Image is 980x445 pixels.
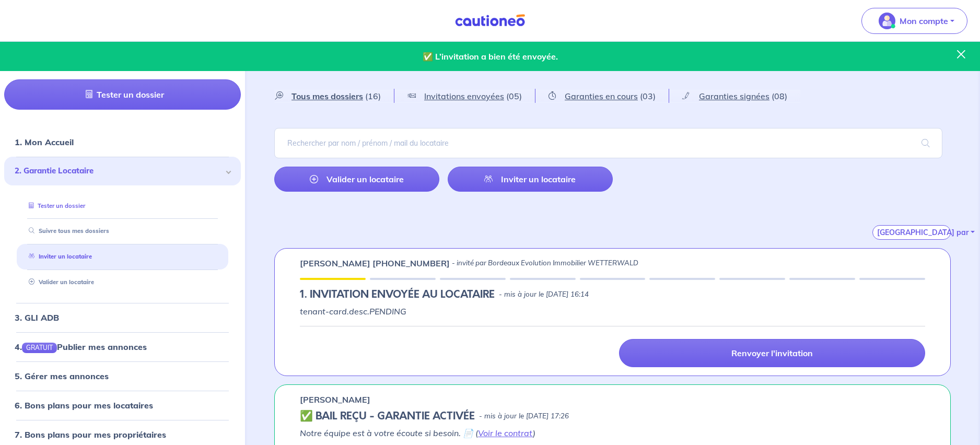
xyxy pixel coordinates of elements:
[4,307,241,328] div: 3. GLI ADB
[4,424,241,445] div: 7. Bons plans pour mes propriétaires
[291,91,363,101] span: Tous mes dossiers
[17,248,228,265] div: Inviter un locataire
[861,8,967,34] button: illu_account_valid_menu.svgMon compte
[15,429,166,440] a: 7. Bons plans pour mes propriétaires
[17,197,228,215] div: Tester un dossier
[4,157,241,185] div: 2. Garantie Locataire
[25,253,92,260] a: Inviter un locataire
[300,428,535,438] em: Notre équipe est à votre écoute si besoin. 📄 ( )
[535,89,669,103] a: Garanties en cours(03)
[731,348,813,358] p: Renvoyer l'invitation
[909,128,942,158] span: search
[15,371,109,381] a: 5. Gérer mes annonces
[300,288,495,301] h5: 1.︎ INVITATION ENVOYÉE AU LOCATAIRE
[15,342,147,352] a: 4.GRATUITPublier mes annonces
[274,89,394,103] a: Tous mes dossiers(16)
[619,339,926,367] a: Renvoyer l'invitation
[300,410,925,423] div: state: CONTRACT-VALIDATED, Context: IN-MANAGEMENT,IS-GL-CAUTION
[640,91,656,101] span: (03)
[300,288,925,301] div: state: PENDING, Context:
[699,91,769,101] span: Garanties signées
[25,228,109,235] a: Suivre tous mes dossiers
[17,223,228,240] div: Suivre tous mes dossiers
[25,278,94,286] a: Valider un locataire
[300,410,475,423] h5: ✅ BAIL REÇU - GARANTIE ACTIVÉE
[365,91,381,101] span: (16)
[4,132,241,153] div: 1. Mon Accueil
[15,137,74,147] a: 1. Mon Accueil
[300,257,450,270] p: [PERSON_NAME] [PHONE_NUMBER]
[879,13,895,29] img: illu_account_valid_menu.svg
[424,91,504,101] span: Invitations envoyées
[565,91,638,101] span: Garanties en cours
[394,89,535,103] a: Invitations envoyées(05)
[4,395,241,416] div: 6. Bons plans pour mes locataires
[479,411,569,421] p: - mis à jour le [DATE] 17:26
[300,393,370,406] p: [PERSON_NAME]
[15,400,153,411] a: 6. Bons plans pour mes locataires
[448,167,613,192] a: Inviter un locataire
[772,91,787,101] span: (08)
[4,366,241,387] div: 5. Gérer mes annonces
[17,274,228,291] div: Valider un locataire
[4,336,241,357] div: 4.GRATUITPublier mes annonces
[15,165,223,177] span: 2. Garantie Locataire
[300,305,925,318] p: tenant-card.desc.PENDING
[478,428,533,438] a: Voir le contrat
[872,225,951,240] button: [GEOGRAPHIC_DATA] par
[900,15,948,27] p: Mon compte
[15,312,59,323] a: 3. GLI ADB
[499,289,589,300] p: - mis à jour le [DATE] 16:14
[274,128,942,158] input: Rechercher par nom / prénom / mail du locataire
[452,258,638,268] p: - invité par Bordeaux Evolution Immobilier WETTERWALD
[451,14,529,27] img: Cautioneo
[274,167,439,192] a: Valider un locataire
[25,202,85,209] a: Tester un dossier
[506,91,522,101] span: (05)
[669,89,800,103] a: Garanties signées(08)
[4,79,241,110] a: Tester un dossier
